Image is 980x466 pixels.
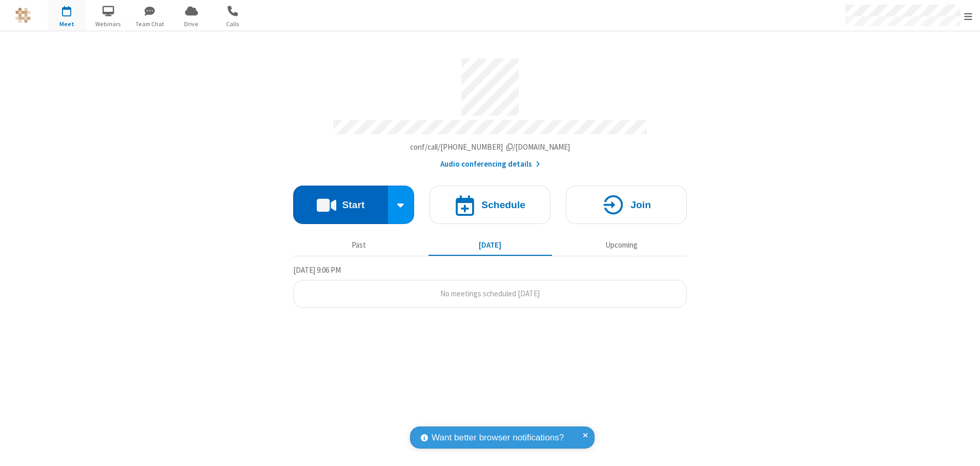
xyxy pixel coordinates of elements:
button: Schedule [430,186,550,224]
span: No meetings scheduled [DATE] [440,289,540,298]
button: Start [293,186,388,224]
span: Team Chat [131,19,169,29]
button: Upcoming [560,235,683,255]
span: Meet [48,19,86,29]
button: [DATE] [428,235,552,255]
div: Start conference options [388,186,415,224]
span: [DATE] 9:06 PM [293,265,341,275]
h4: Start [342,200,364,210]
button: Past [297,235,421,255]
span: Want better browser notifications? [432,431,564,444]
h4: Schedule [481,200,525,210]
img: QA Selenium DO NOT DELETE OR CHANGE [15,8,31,23]
button: Copy my meeting room linkCopy my meeting room link [410,141,570,153]
span: Webinars [89,19,128,29]
section: Today's Meetings [293,264,687,308]
span: Drive [172,19,211,29]
button: Join [566,186,687,224]
h4: Join [630,200,651,210]
button: Audio conferencing details [440,158,540,170]
span: Calls [214,19,252,29]
span: Copy my meeting room link [410,142,570,152]
section: Account details [293,51,687,170]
